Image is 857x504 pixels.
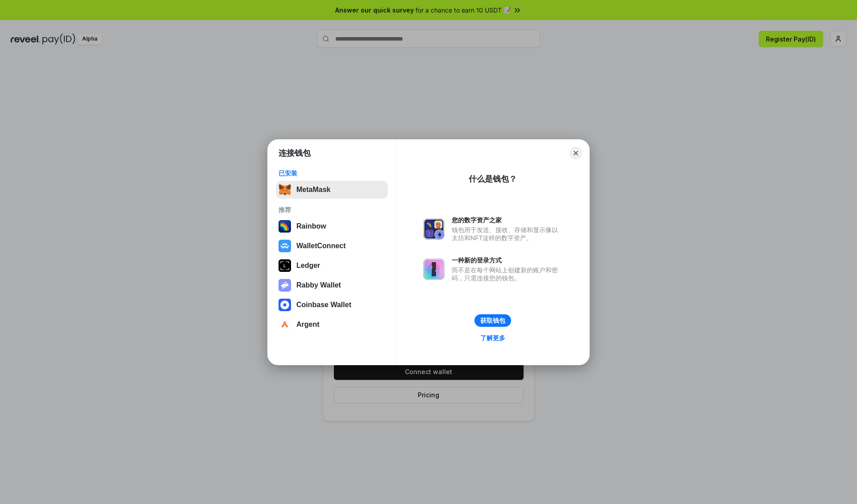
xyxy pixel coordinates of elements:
[480,334,505,342] div: 了解更多
[276,316,388,333] button: Argent
[279,220,291,233] img: svg+xml,%3Csvg%20width%3D%22120%22%20height%3D%22120%22%20viewBox%3D%220%200%20120%20120%22%20fil...
[469,174,517,184] div: 什么是钱包？
[296,301,351,309] div: Coinbase Wallet
[276,296,388,314] button: Coinbase Wallet
[279,299,291,311] img: svg+xml,%3Csvg%20width%3D%2228%22%20height%3D%2228%22%20viewBox%3D%220%200%2028%2028%22%20fill%3D...
[475,332,511,344] a: 了解更多
[296,262,320,270] div: Ledger
[279,318,291,331] img: svg+xml,%3Csvg%20width%3D%2228%22%20height%3D%2228%22%20viewBox%3D%220%200%2028%2028%22%20fill%3D...
[452,266,562,282] div: 而不是在每个网站上创建新的账户和密码，只需连接您的钱包。
[276,276,388,294] button: Rabby Wallet
[296,321,320,329] div: Argent
[276,237,388,255] button: WalletConnect
[570,147,582,159] button: Close
[279,259,291,272] img: svg+xml,%3Csvg%20xmlns%3D%22http%3A%2F%2Fwww.w3.org%2F2000%2Fsvg%22%20width%3D%2228%22%20height%3...
[474,314,511,327] button: 获取钱包
[276,257,388,275] button: Ledger
[452,256,562,264] div: 一种新的登录方式
[279,183,291,196] img: svg+xml,%3Csvg%20fill%3D%22none%22%20height%3D%2233%22%20viewBox%3D%220%200%2035%2033%22%20width%...
[296,222,326,230] div: Rainbow
[279,279,291,292] img: svg+xml,%3Csvg%20xmlns%3D%22http%3A%2F%2Fwww.w3.org%2F2000%2Fsvg%22%20fill%3D%22none%22%20viewBox...
[452,216,562,224] div: 您的数字资产之家
[279,206,385,214] div: 推荐
[296,281,341,289] div: Rabby Wallet
[276,217,388,235] button: Rainbow
[480,317,505,325] div: 获取钱包
[279,169,385,177] div: 已安装
[423,218,445,240] img: svg+xml,%3Csvg%20xmlns%3D%22http%3A%2F%2Fwww.w3.org%2F2000%2Fsvg%22%20fill%3D%22none%22%20viewBox...
[296,186,330,194] div: MetaMask
[296,242,346,250] div: WalletConnect
[423,258,445,280] img: svg+xml,%3Csvg%20xmlns%3D%22http%3A%2F%2Fwww.w3.org%2F2000%2Fsvg%22%20fill%3D%22none%22%20viewBox...
[279,240,291,252] img: svg+xml,%3Csvg%20width%3D%2228%22%20height%3D%2228%22%20viewBox%3D%220%200%2028%2028%22%20fill%3D...
[452,226,562,242] div: 钱包用于发送、接收、存储和显示像以太坊和NFT这样的数字资产。
[279,148,311,158] h1: 连接钱包
[276,181,388,199] button: MetaMask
